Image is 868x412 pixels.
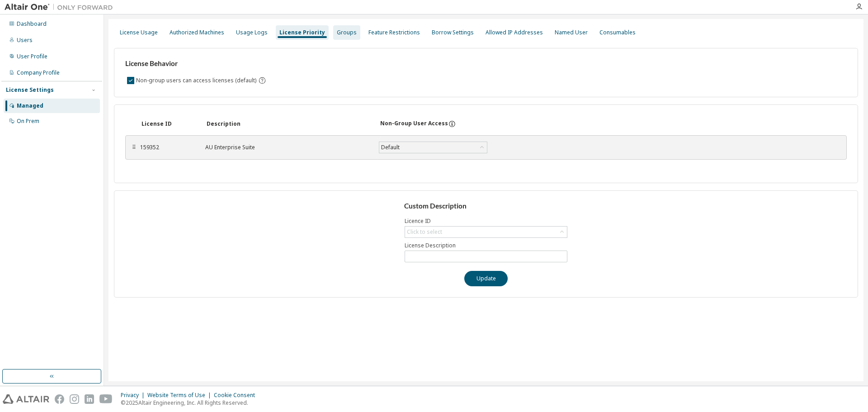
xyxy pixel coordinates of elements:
[380,120,448,128] div: Non-Group User Access
[125,59,265,68] h3: License Behavior
[405,227,567,237] div: Click to select
[337,29,357,36] div: Groups
[131,144,137,151] div: ⠿
[405,218,567,225] label: Licence ID
[486,29,543,36] div: Allowed IP Addresses
[17,118,39,125] div: On Prem
[85,394,94,404] img: linkedin.svg
[379,142,487,153] div: Default
[121,399,260,407] p: © 2025 Altair Engineering, Inc. All Rights Reserved.
[380,142,401,152] div: Default
[205,144,368,151] div: AU Enterprise Suite
[142,120,196,128] div: License ID
[432,29,474,36] div: Borrow Settings
[407,228,442,236] div: Click to select
[147,392,214,399] div: Website Terms of Use
[405,242,567,249] label: License Description
[599,29,636,36] div: Consumables
[99,394,113,404] img: youtube.svg
[17,53,47,60] div: User Profile
[464,271,508,286] button: Update
[368,29,420,36] div: Feature Restrictions
[258,76,266,85] svg: By default any user not assigned to any group can access any license. Turn this setting off to di...
[207,120,369,128] div: Description
[214,392,260,399] div: Cookie Consent
[6,86,54,94] div: License Settings
[17,37,33,44] div: Users
[279,29,325,36] div: License Priority
[140,144,194,151] div: 159352
[236,29,268,36] div: Usage Logs
[17,102,43,109] div: Managed
[55,394,64,404] img: facebook.svg
[120,29,158,36] div: License Usage
[3,394,49,404] img: altair_logo.svg
[136,75,258,86] label: Non-group users can access licenses (default)
[17,69,60,76] div: Company Profile
[121,392,147,399] div: Privacy
[555,29,588,36] div: Named User
[170,29,224,36] div: Authorized Machines
[70,394,79,404] img: instagram.svg
[5,3,118,12] img: Altair One
[404,202,568,211] h3: Custom Description
[17,20,47,28] div: Dashboard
